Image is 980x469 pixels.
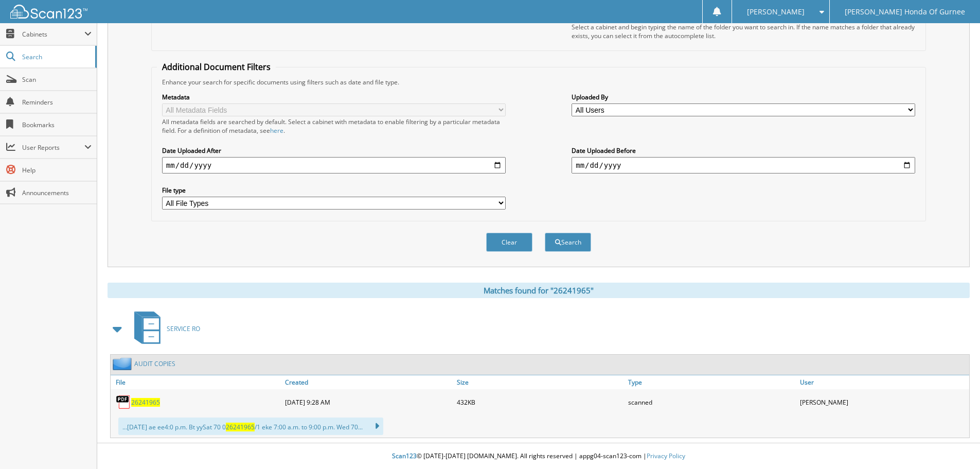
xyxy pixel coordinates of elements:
span: Reminders [22,98,92,107]
span: Scan123 [392,451,417,460]
label: Metadata [162,93,506,101]
label: File type [162,186,506,195]
div: ...[DATE] ae ee4:0 p.m. Bt yySat 70 0 /1 eke 7:00 a.m. to 9:00 p.m. Wed 70... [118,418,383,435]
span: 26241965 [226,423,255,431]
div: [DATE] 9:28 AM [282,392,454,412]
span: Search [22,53,90,61]
a: Type [626,375,797,389]
a: User [797,375,969,389]
legend: Additional Document Filters [157,61,276,73]
div: 432KB [454,392,626,412]
span: Announcements [22,188,92,197]
span: Scan [22,75,92,84]
a: File [111,375,282,389]
label: Date Uploaded Before [572,146,915,155]
div: scanned [626,392,797,412]
span: User Reports [22,143,84,152]
div: [PERSON_NAME] [797,392,969,412]
button: Clear [486,233,532,252]
div: All metadata fields are searched by default. Select a cabinet with metadata to enable filtering b... [162,117,506,135]
input: end [572,157,915,173]
a: Size [454,375,626,389]
img: folder2.png [113,357,134,370]
div: Select a cabinet and begin typing the name of the folder you want to search in. If the name match... [572,23,915,40]
iframe: Chat Widget [929,420,980,469]
a: here [270,126,283,135]
img: scan123-logo-white.svg [10,5,87,19]
a: SERVICE RO [128,308,200,349]
a: Created [282,375,454,389]
a: 26241965 [131,398,160,407]
a: Privacy Policy [647,451,685,460]
label: Date Uploaded After [162,146,506,155]
div: Matches found for "26241965" [108,283,970,298]
input: start [162,157,506,173]
span: Bookmarks [22,120,92,129]
img: PDF.png [116,394,131,410]
label: Uploaded By [572,93,915,101]
span: Help [22,166,92,175]
button: Search [545,233,591,252]
span: Cabinets [22,30,84,39]
div: © [DATE]-[DATE] [DOMAIN_NAME]. All rights reserved | appg04-scan123-com | [97,444,980,469]
a: AUDIT COPIES [134,359,175,368]
span: SERVICE RO [167,324,200,333]
span: [PERSON_NAME] [747,9,805,15]
span: [PERSON_NAME] Honda Of Gurnee [845,9,965,15]
div: Enhance your search for specific documents using filters such as date and file type. [157,78,920,86]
